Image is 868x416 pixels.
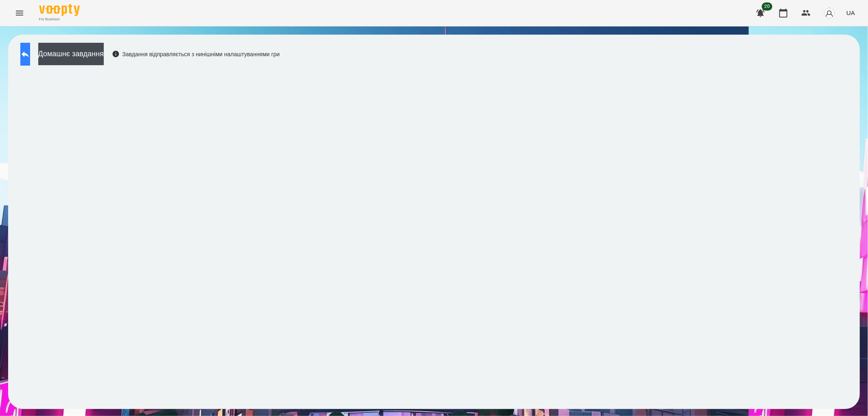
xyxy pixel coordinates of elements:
button: Домашнє завдання [38,43,104,65]
div: Завдання відправляється з нинішніми налаштуваннями гри [112,50,280,58]
button: Menu [10,3,29,23]
img: Voopty Logo [39,4,80,16]
img: avatar_s.png [824,7,835,19]
button: UA [843,5,858,20]
span: UA [846,9,855,17]
span: For Business [39,17,80,22]
span: 20 [762,2,772,11]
